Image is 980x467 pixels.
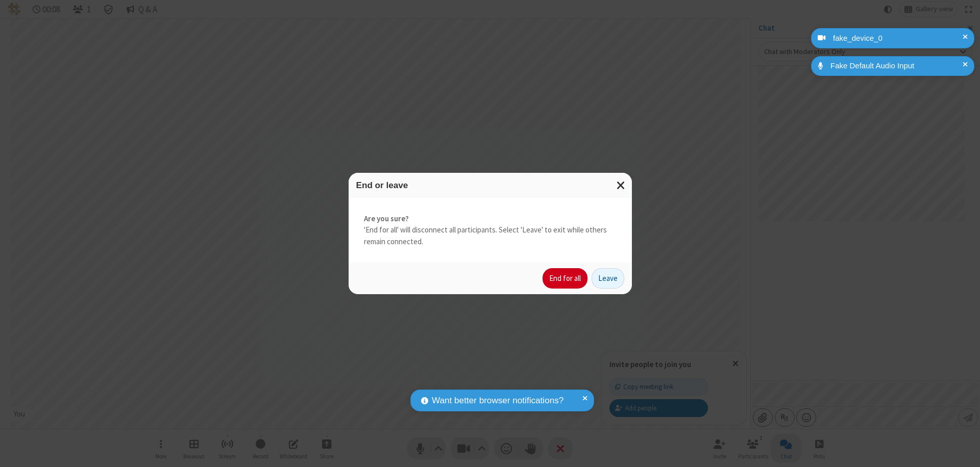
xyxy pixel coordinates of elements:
strong: Are you sure? [364,213,617,225]
span: Want better browser notifications? [432,394,563,407]
div: Fake Default Audio Input [827,60,967,72]
button: End for all [543,268,587,289]
button: Leave [592,268,624,289]
div: 'End for all' will disconnect all participants. Select 'Leave' to exit while others remain connec... [349,198,632,263]
button: Close modal [610,173,632,198]
div: fake_device_0 [829,33,967,44]
h3: End or leave [356,180,624,190]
